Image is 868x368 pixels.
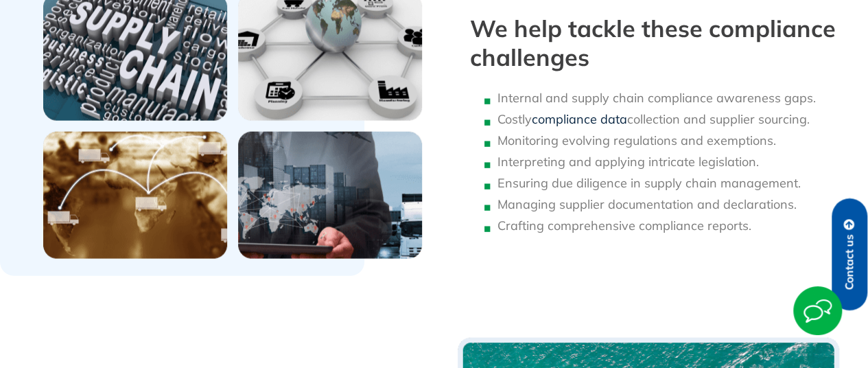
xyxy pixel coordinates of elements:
[497,218,839,234] li: Crafting comprehensive compliance reports.
[832,198,867,310] a: Contact us
[497,175,839,192] li: Ensuring due diligence in supply chain management.
[497,90,839,106] li: Internal and supply chain compliance awareness gaps.
[497,154,839,170] li: Interpreting and applying intricate legislation.
[497,111,839,128] li: Costly collection and supplier sourcing.
[843,234,856,290] span: Contact us
[497,196,839,213] li: Managing supplier documentation and declarations.
[497,133,839,149] li: Monitoring evolving regulations and exemptions.
[470,14,839,73] h3: We help tackle these compliance challenges
[532,111,627,127] a: compliance data
[793,286,842,335] img: Start Chat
